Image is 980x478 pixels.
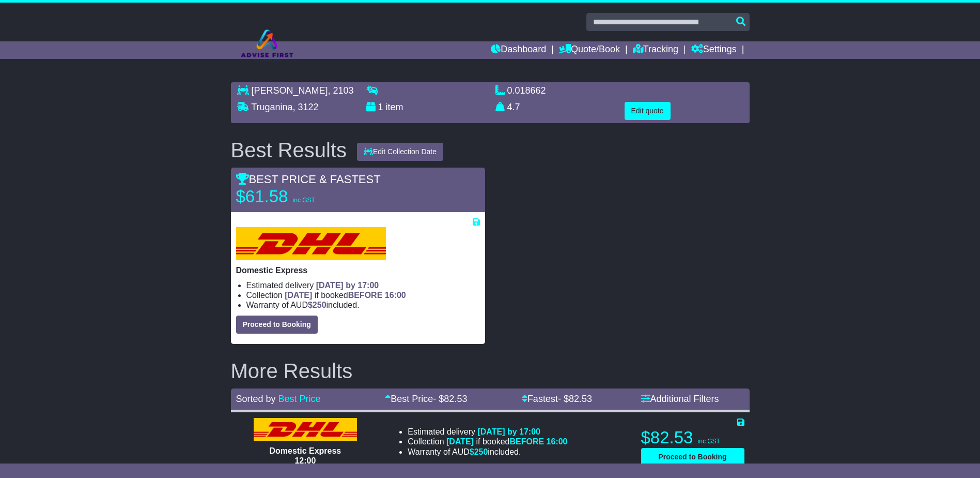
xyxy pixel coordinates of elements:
[507,85,546,96] span: 0.018662
[446,437,567,446] span: if booked
[252,85,328,96] span: [PERSON_NAME]
[313,301,326,309] span: 250
[278,394,321,404] a: Best Price
[316,281,379,290] span: [DATE] by 17:00
[558,394,592,404] span: - $
[641,394,719,404] a: Additional Filters
[507,102,520,112] span: 4.7
[474,447,488,456] span: 250
[408,437,567,446] li: Collection
[348,291,383,300] span: BEFORE
[547,437,568,446] span: 16:00
[236,394,276,404] span: Sorted by
[236,316,318,334] button: Proceed to Booking
[236,227,386,260] img: DHL: Domestic Express
[641,448,744,466] button: Proceed to Booking
[293,102,319,112] span: , 3122
[251,102,292,112] span: Truganina
[477,427,540,436] span: [DATE] by 17:00
[444,394,467,404] span: 82.53
[236,173,381,186] span: BEST PRICE & FASTEST
[386,102,403,112] span: item
[246,300,480,310] li: Warranty of AUD included.
[691,41,737,59] a: Settings
[569,394,592,404] span: 82.53
[559,41,620,59] a: Quote/Book
[446,437,474,446] span: [DATE]
[698,438,720,445] span: inc GST
[246,290,480,300] li: Collection
[328,85,354,96] span: , 2103
[433,394,467,404] span: - $
[491,41,546,59] a: Dashboard
[408,427,567,437] li: Estimated delivery
[522,394,592,404] a: Fastest- $82.53
[285,291,312,300] span: [DATE]
[236,265,480,275] p: Domestic Express
[226,139,352,161] div: Best Results
[378,102,383,112] span: 1
[285,291,406,300] span: if booked
[254,418,357,441] img: DHL: Domestic Express 12:00
[246,280,480,290] li: Estimated delivery
[625,102,671,120] button: Edit quote
[385,394,467,404] a: Best Price- $82.53
[231,360,750,382] h2: More Results
[308,301,326,309] span: $
[641,427,744,448] p: $82.53
[633,41,678,59] a: Tracking
[357,143,443,161] button: Edit Collection Date
[293,197,315,204] span: inc GST
[408,447,567,457] li: Warranty of AUD included.
[509,437,544,446] span: BEFORE
[270,446,341,465] span: Domestic Express 12:00
[236,186,365,207] p: $61.58
[385,291,406,300] span: 16:00
[470,447,488,456] span: $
